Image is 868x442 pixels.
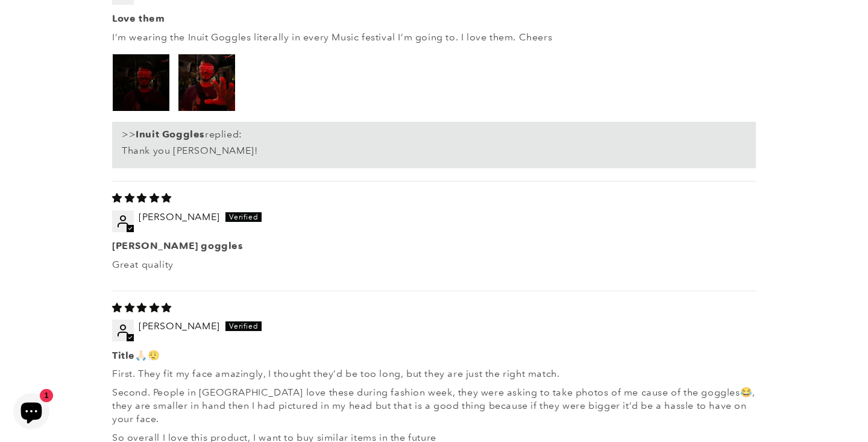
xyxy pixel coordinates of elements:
[136,128,205,140] b: Inuit Goggles
[178,54,235,111] img: User picture
[112,31,756,44] p: I’m wearing the Inuit Goggles literally in every Music festival I’m going to. I love them. Cheers
[112,239,756,253] b: [PERSON_NAME] goggles
[112,258,756,271] p: Great quality
[139,211,220,223] span: [PERSON_NAME]
[112,192,172,204] span: 5 star review
[122,128,746,141] div: >> replied:
[112,302,172,314] span: 5 star review
[112,349,756,362] b: Title🙏🏻😮‍💨
[122,144,746,157] p: Thank you [PERSON_NAME]!
[10,393,53,432] inbox-online-store-chat: Shopify online store chat
[112,367,756,380] p: First. They fit my face amazingly, I thought they’d be too long, but they are just the right match.
[112,386,756,426] p: Second. People in [GEOGRAPHIC_DATA] love these during fashion week, they were asking to take phot...
[178,54,236,112] a: Link to user picture 2
[112,54,170,112] a: Link to user picture 1
[112,12,756,25] b: Love them
[139,320,220,332] span: [PERSON_NAME]
[113,54,169,111] img: User picture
